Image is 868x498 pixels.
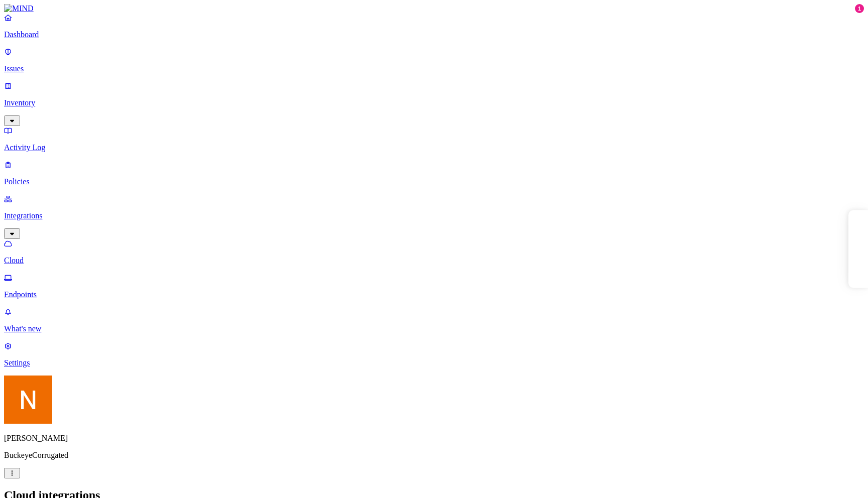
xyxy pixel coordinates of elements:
a: Policies [4,160,864,186]
p: Endpoints [4,290,864,299]
div: 1 [855,4,864,13]
a: What's new [4,307,864,333]
a: MIND [4,4,864,13]
p: Integrations [4,211,864,220]
a: Issues [4,47,864,73]
p: Settings [4,358,864,367]
a: Integrations [4,194,864,237]
p: Activity Log [4,143,864,152]
a: Endpoints [4,273,864,299]
p: What's new [4,324,864,333]
p: Dashboard [4,30,864,39]
p: Inventory [4,98,864,107]
p: [PERSON_NAME] [4,434,864,443]
p: Cloud [4,256,864,265]
a: Cloud [4,239,864,265]
p: BuckeyeCorrugated [4,451,864,460]
a: Inventory [4,81,864,125]
p: Policies [4,177,864,186]
img: Nitai Mishary [4,376,52,424]
a: Settings [4,341,864,367]
a: Activity Log [4,126,864,152]
p: Issues [4,64,864,73]
a: Dashboard [4,13,864,39]
img: MIND [4,4,34,13]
